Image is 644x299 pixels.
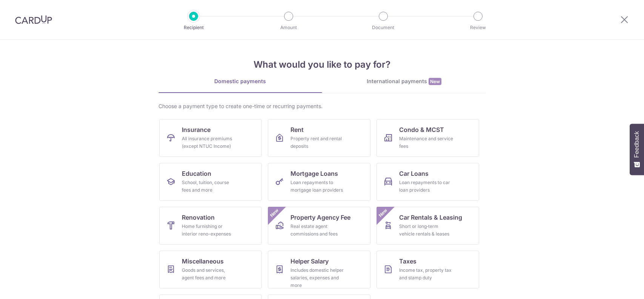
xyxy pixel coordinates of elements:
[399,135,453,150] div: Maintenance and service fees
[450,24,506,31] p: Review
[290,257,329,266] span: Helper Salary
[182,266,236,282] div: Goods and services, agent fees and more
[290,135,345,150] div: Property rent and rental deposits
[261,24,317,31] p: Amount
[399,179,453,194] div: Loan repayments to car loan providers
[15,15,52,24] img: CardUp
[290,266,345,289] div: Includes domestic helper salaries, expenses and more
[268,251,370,288] a: Helper SalaryIncludes domestic helper salaries, expenses and more
[429,78,441,85] span: New
[290,223,345,238] div: Real estate agent commissions and fees
[166,24,221,31] p: Recipient
[399,213,462,222] span: Car Rentals & Leasing
[268,163,370,201] a: Mortgage LoansLoan repayments to mortgage loan providers
[159,119,262,157] a: InsuranceAll insurance premiums (except NTUC Income)
[182,213,215,222] span: Renovation
[268,207,370,245] a: Property Agency FeeReal estate agent commissions and feesNew
[399,257,417,266] span: Taxes
[633,131,640,158] span: Feedback
[377,119,479,157] a: Condo & MCSTMaintenance and service fees
[159,251,262,288] a: MiscellaneousGoods and services, agent fees and more
[290,179,345,194] div: Loan repayments to mortgage loan providers
[377,207,479,245] a: Car Rentals & LeasingShort or long‑term vehicle rentals & leasesNew
[377,251,479,288] a: TaxesIncome tax, property tax and stamp duty
[158,102,486,110] div: Choose a payment type to create one-time or recurring payments.
[630,124,644,175] button: Feedback - Show survey
[399,223,453,238] div: Short or long‑term vehicle rentals & leases
[182,125,211,134] span: Insurance
[182,257,224,266] span: Miscellaneous
[159,207,262,245] a: RenovationHome furnishing or interior reno-expenses
[290,125,304,134] span: Rent
[182,223,236,238] div: Home furnishing or interior reno-expenses
[268,119,370,157] a: RentProperty rent and rental deposits
[377,207,389,219] span: New
[377,163,479,201] a: Car LoansLoan repayments to car loan providers
[399,169,429,178] span: Car Loans
[159,163,262,201] a: EducationSchool, tuition, course fees and more
[355,24,411,31] p: Document
[268,207,280,219] span: New
[182,169,211,178] span: Education
[399,125,444,134] span: Condo & MCST
[596,276,636,295] iframe: Opens a widget where you can find more information
[182,179,236,194] div: School, tuition, course fees and more
[290,213,350,222] span: Property Agency Fee
[322,77,486,85] div: International payments
[158,58,486,71] h4: What would you like to pay for?
[158,77,322,85] div: Domestic payments
[182,135,236,150] div: All insurance premiums (except NTUC Income)
[399,266,453,282] div: Income tax, property tax and stamp duty
[290,169,338,178] span: Mortgage Loans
